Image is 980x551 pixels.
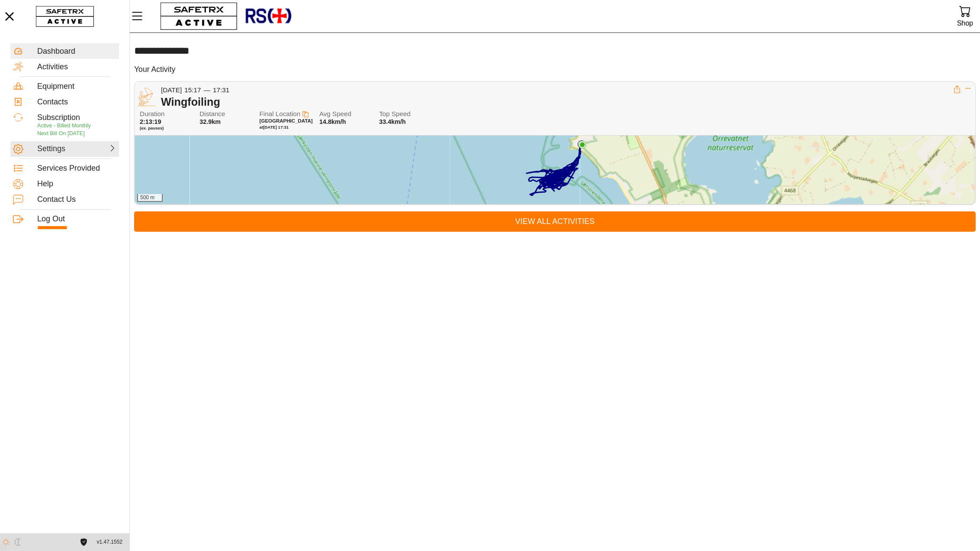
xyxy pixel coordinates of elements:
[140,126,195,131] span: (ex. pauses)
[13,112,23,123] img: Subscription.svg
[199,118,221,125] span: 32.9km
[37,195,116,204] div: Contact Us
[137,87,157,107] img: WINGFOILING.svg
[260,125,289,130] span: at [DATE] 17:31
[13,179,23,189] img: Help.svg
[37,123,91,129] span: Active - Billed Monthly
[37,144,75,154] div: Settings
[965,85,971,91] button: Expand
[140,118,161,125] span: 2:13:19
[578,141,586,149] img: PathEnd.svg
[14,538,21,546] img: ModeDark.svg
[957,17,973,29] div: Shop
[140,110,195,118] span: Duration
[137,194,163,202] div: 500 m
[37,47,116,56] div: Dashboard
[319,110,375,118] span: Avg Speed
[37,164,116,173] div: Services Provided
[37,214,116,224] div: Log Out
[37,113,116,123] div: Subscription
[379,118,406,125] span: 33.4km/h
[161,95,953,108] div: Wingfoiling
[319,118,346,125] span: 14.8km/h
[78,538,90,546] a: License Agreement
[37,179,116,189] div: Help
[260,110,301,117] span: Final Location
[13,81,23,91] img: Equipment.svg
[204,86,210,94] span: —
[130,7,151,25] button: Menu
[260,118,313,123] span: [GEOGRAPHIC_DATA]
[92,535,128,549] button: v1.47.1552
[13,62,23,72] img: Activities.svg
[161,86,182,94] span: [DATE]
[199,110,255,118] span: Distance
[37,62,116,72] div: Activities
[244,2,292,30] img: RescueLogo.png
[37,82,116,91] div: Equipment
[184,86,201,94] span: 15:17
[37,97,116,107] div: Contacts
[141,215,969,228] span: View All Activities
[134,211,976,232] a: View All Activities
[578,140,585,148] img: PathStart.svg
[13,194,23,205] img: ContactUs.svg
[2,538,10,546] img: ModeLight.svg
[37,130,85,136] span: Next Bill On [DATE]
[134,65,175,75] h5: Your Activity
[213,86,229,94] span: 17:31
[97,538,122,547] span: v1.47.1552
[379,110,434,118] span: Top Speed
